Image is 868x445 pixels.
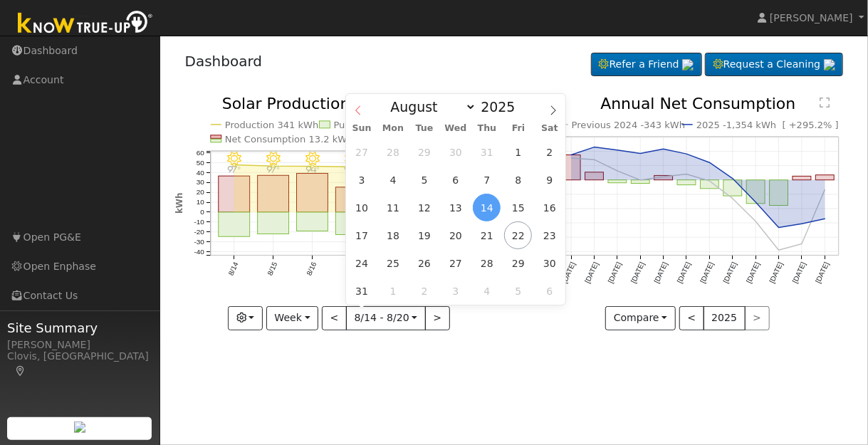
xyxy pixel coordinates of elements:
span: July 30, 2025 [441,138,469,166]
rect: onclick="" [608,180,627,183]
circle: onclick="" [685,173,688,176]
text: Solar Production vs Consumption [221,95,481,112]
span: Fri [503,124,534,133]
span: September 3, 2025 [441,277,469,305]
rect: onclick="" [562,155,580,180]
select: Month [383,98,476,115]
text: -40 [194,248,204,256]
span: August 8, 2025 [504,166,532,194]
circle: onclick="" [824,189,827,192]
circle: onclick="" [801,243,804,246]
a: Refer a Friend [591,53,702,77]
img: retrieve [824,59,835,70]
span: August 29, 2025 [504,249,532,277]
rect: onclick="" [816,175,835,180]
text: [DATE] [768,261,785,285]
text: Net Consumption 13.2 kWh [225,134,353,145]
span: August 10, 2025 [348,194,376,221]
i: 8/17 - Clear [345,152,359,166]
rect: onclick="" [219,213,250,237]
div: [PERSON_NAME] [7,337,152,352]
span: July 28, 2025 [380,138,407,166]
circle: onclick="" [639,179,642,182]
span: August 28, 2025 [473,249,501,277]
span: July 27, 2025 [348,138,376,166]
span: August 11, 2025 [380,194,407,221]
circle: onclick="" [272,165,275,168]
span: Site Summary [7,318,152,337]
circle: onclick="" [570,154,572,157]
span: August 23, 2025 [535,221,563,249]
div: Clovis, [GEOGRAPHIC_DATA] [7,349,152,379]
span: August 9, 2025 [535,166,563,194]
span: August 4, 2025 [380,166,407,194]
img: retrieve [682,59,694,70]
span: Sat [534,124,565,133]
text: Push [334,120,356,130]
circle: onclick="" [778,249,780,252]
span: September 2, 2025 [411,277,439,305]
text: [DATE] [745,261,761,285]
span: August 18, 2025 [380,221,407,249]
text: [DATE] [629,261,646,285]
text: [DATE] [815,261,831,285]
rect: onclick="" [631,180,649,184]
span: Sun [346,124,377,133]
rect: onclick="" [793,177,812,180]
rect: onclick="" [297,174,328,213]
circle: onclick="" [592,146,595,149]
circle: onclick="" [708,162,711,164]
span: [PERSON_NAME] [770,12,853,23]
span: August 20, 2025 [441,221,469,249]
span: August 21, 2025 [473,221,501,249]
span: August 15, 2025 [504,194,532,221]
span: September 1, 2025 [380,277,407,305]
text: [DATE] [583,261,600,285]
a: Dashboard [185,53,263,70]
text: [DATE] [560,261,577,285]
span: July 29, 2025 [411,138,439,166]
circle: onclick="" [755,201,758,204]
p: 93° [339,166,364,174]
circle: onclick="" [662,148,665,151]
circle: onclick="" [592,159,595,162]
rect: onclick="" [770,180,788,206]
circle: onclick="" [755,220,758,223]
text: 40 [196,169,204,177]
i: 8/15 - Clear [266,152,281,166]
button: < [679,306,704,330]
circle: onclick="" [233,164,236,167]
span: Wed [440,124,471,133]
span: August 30, 2025 [535,249,563,277]
span: Mon [377,124,409,133]
text: -10 [194,219,204,226]
span: August 5, 2025 [411,166,439,194]
span: September 5, 2025 [504,277,532,305]
text: 20 [196,189,204,197]
circle: onclick="" [662,176,665,179]
text: [DATE] [652,261,669,285]
text: Previous 2024 -343 kWh [572,120,686,130]
input: Year [476,99,528,115]
text: 8/16 [305,261,318,278]
p: 94° [300,166,325,174]
circle: onclick="" [311,165,314,168]
i: 8/16 - Clear [305,152,320,166]
span: August 7, 2025 [473,166,501,194]
circle: onclick="" [570,157,572,159]
rect: onclick="" [335,187,367,212]
img: Know True-Up [11,8,160,40]
span: August 24, 2025 [348,249,376,277]
span: September 6, 2025 [535,277,563,305]
text: Production 341 kWh [225,120,319,130]
span: Thu [471,124,503,133]
span: August 13, 2025 [441,194,469,221]
text: kWh [174,193,184,214]
rect: onclick="" [219,177,250,213]
p: 97° [261,166,286,174]
text: [DATE] [791,261,807,285]
button: 2025 [704,306,746,330]
text: [DATE] [607,261,623,285]
span: August 19, 2025 [411,221,439,249]
text: -20 [194,229,204,236]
